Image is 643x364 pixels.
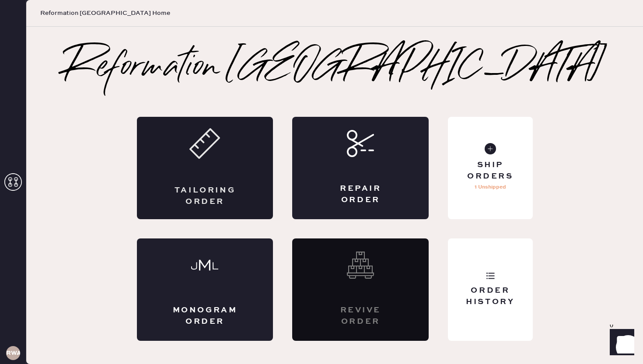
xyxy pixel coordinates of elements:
div: Monogram Order [172,305,238,327]
p: 1 Unshipped [475,182,506,192]
h3: RWA [6,350,20,356]
div: Repair Order [327,183,394,205]
div: Order History [455,285,525,307]
span: Reformation [GEOGRAPHIC_DATA] Home [40,9,170,17]
div: Revive order [327,305,394,327]
iframe: Front Chat [601,325,639,362]
h2: Reformation [GEOGRAPHIC_DATA] [64,50,605,85]
div: Ship Orders [455,160,525,182]
div: Interested? Contact us at care@hemster.co [292,238,429,341]
div: Tailoring Order [172,185,238,207]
